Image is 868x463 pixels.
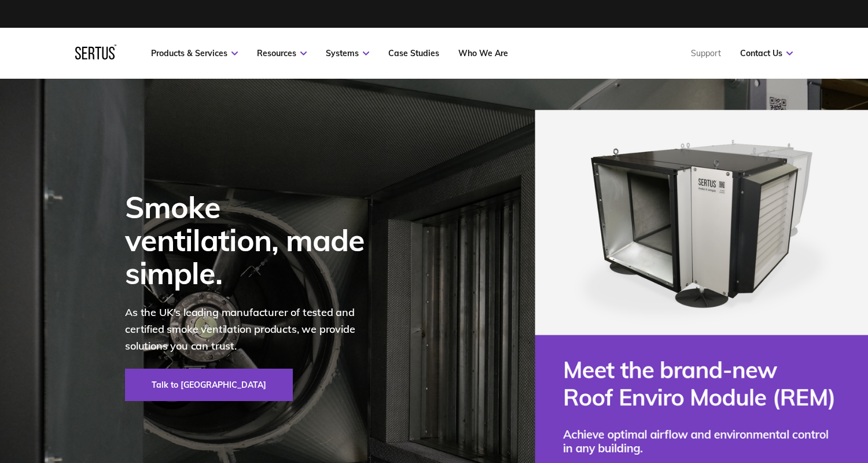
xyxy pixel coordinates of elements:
[691,48,721,58] a: Support
[740,48,793,58] a: Contact Us
[125,304,380,354] p: As the UK's leading manufacturer of tested and certified smoke ventilation products, we provide s...
[458,48,508,58] a: Who We Are
[125,190,380,290] div: Smoke ventilation, made simple.
[388,48,439,58] a: Case Studies
[326,48,369,58] a: Systems
[151,48,238,58] a: Products & Services
[257,48,307,58] a: Resources
[125,369,293,401] a: Talk to [GEOGRAPHIC_DATA]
